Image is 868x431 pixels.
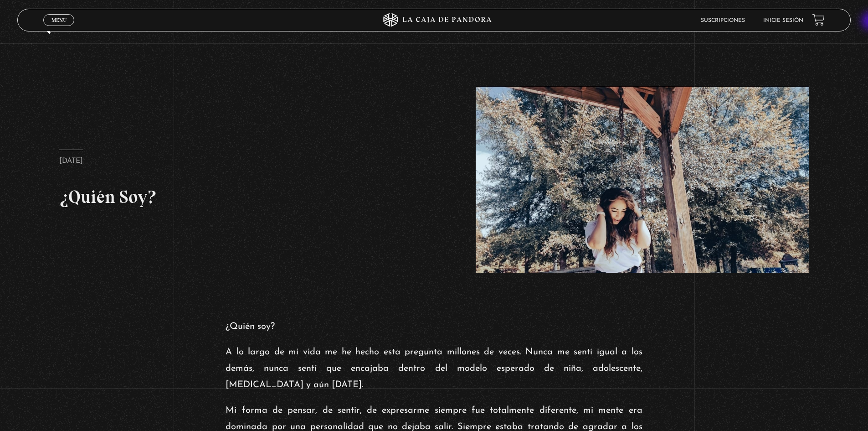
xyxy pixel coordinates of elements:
span: Menu [51,17,67,23]
p: ¿Quién soy? [226,318,642,335]
h2: ¿Quién Soy? [59,184,393,209]
p: [DATE] [59,150,83,168]
a: View your shopping cart [812,14,825,26]
a: Inicie sesión [763,18,803,23]
a: Suscripciones [701,18,745,23]
span: Cerrar [48,25,70,31]
p: A lo largo de mi vida me he hecho esta pregunta millones de veces. Nunca me sentí igual a los dem... [226,344,642,393]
